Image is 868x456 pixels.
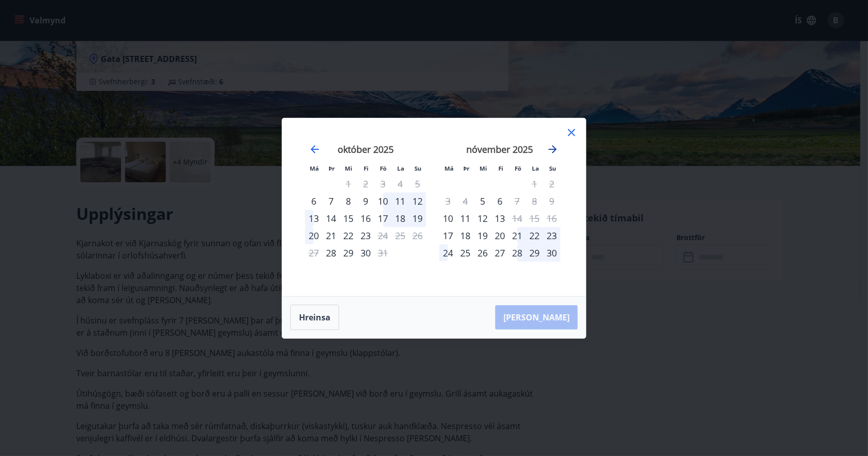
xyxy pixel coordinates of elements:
td: Choose miðvikudagur, 8. október 2025 as your check-in date. It’s available. [340,192,357,210]
small: Má [310,165,319,172]
div: 22 [526,227,543,244]
div: 13 [305,210,322,227]
div: 15 [340,210,357,227]
td: Choose miðvikudagur, 15. október 2025 as your check-in date. It’s available. [340,210,357,227]
small: Fö [515,165,522,172]
td: Not available. sunnudagur, 2. nóvember 2025 [543,175,560,192]
small: La [532,165,539,172]
div: 27 [491,244,508,262]
td: Choose þriðjudagur, 28. október 2025 as your check-in date. It’s available. [322,244,340,262]
td: Choose fimmtudagur, 20. nóvember 2025 as your check-in date. It’s available. [491,227,508,244]
div: 21 [508,227,526,244]
td: Not available. föstudagur, 24. október 2025 [374,227,392,244]
td: Choose fimmtudagur, 27. nóvember 2025 as your check-in date. It’s available. [491,244,508,262]
td: Choose þriðjudagur, 7. október 2025 as your check-in date. It’s available. [322,192,340,210]
small: Fi [498,165,503,172]
td: Choose þriðjudagur, 11. nóvember 2025 as your check-in date. It’s available. [457,210,474,227]
td: Choose mánudagur, 20. október 2025 as your check-in date. It’s available. [305,227,322,244]
div: Aðeins útritun í boði [508,210,526,227]
div: 17 [374,210,392,227]
td: Choose föstudagur, 28. nóvember 2025 as your check-in date. It’s available. [508,244,526,262]
div: Aðeins útritun í boði [340,175,357,192]
div: Aðeins útritun í boði [374,244,392,262]
td: Not available. laugardagur, 15. nóvember 2025 [526,210,543,227]
td: Choose mánudagur, 10. nóvember 2025 as your check-in date. It’s available. [439,210,457,227]
div: 28 [508,244,526,262]
div: Aðeins innritun í boði [305,192,322,210]
div: 25 [457,244,474,262]
td: Choose miðvikudagur, 12. nóvember 2025 as your check-in date. It’s available. [474,210,491,227]
td: Choose laugardagur, 22. nóvember 2025 as your check-in date. It’s available. [526,227,543,244]
small: La [397,165,404,172]
td: Choose þriðjudagur, 14. október 2025 as your check-in date. It’s available. [322,210,340,227]
div: 14 [322,210,340,227]
td: Choose þriðjudagur, 18. nóvember 2025 as your check-in date. It’s available. [457,227,474,244]
td: Not available. þriðjudagur, 4. nóvember 2025 [457,192,474,210]
td: Choose föstudagur, 17. október 2025 as your check-in date. It’s available. [374,210,392,227]
div: Aðeins innritun í boði [439,227,457,244]
div: 11 [392,192,409,210]
small: Fi [364,165,369,172]
td: Choose laugardagur, 11. október 2025 as your check-in date. It’s available. [392,192,409,210]
small: Su [549,165,556,172]
div: 30 [543,244,560,262]
td: Not available. föstudagur, 31. október 2025 [374,244,392,262]
td: Choose sunnudagur, 23. nóvember 2025 as your check-in date. It’s available. [543,227,560,244]
small: Mi [480,165,488,172]
div: 23 [357,227,374,244]
div: 19 [409,210,426,227]
div: Aðeins innritun í boði [474,192,491,210]
td: Not available. laugardagur, 25. október 2025 [392,227,409,244]
td: Not available. sunnudagur, 16. nóvember 2025 [543,210,560,227]
td: Choose fimmtudagur, 30. október 2025 as your check-in date. It’s available. [357,244,374,262]
td: Not available. laugardagur, 4. október 2025 [392,175,409,192]
strong: október 2025 [338,143,394,155]
div: Calendar [294,131,574,284]
small: Mi [345,165,353,172]
td: Not available. laugardagur, 1. nóvember 2025 [526,175,543,192]
td: Choose sunnudagur, 12. október 2025 as your check-in date. It’s available. [409,192,426,210]
td: Choose fimmtudagur, 6. nóvember 2025 as your check-in date. It’s available. [491,192,508,210]
div: Aðeins útritun í boði [374,227,392,244]
td: Choose sunnudagur, 19. október 2025 as your check-in date. It’s available. [409,210,426,227]
td: Choose þriðjudagur, 21. október 2025 as your check-in date. It’s available. [322,227,340,244]
td: Not available. mánudagur, 3. nóvember 2025 [439,192,457,210]
td: Choose mánudagur, 24. nóvember 2025 as your check-in date. It’s available. [439,244,457,262]
td: Not available. fimmtudagur, 2. október 2025 [357,175,374,192]
div: 18 [457,227,474,244]
td: Choose mánudagur, 6. október 2025 as your check-in date. It’s available. [305,192,322,210]
td: Choose miðvikudagur, 5. nóvember 2025 as your check-in date. It’s available. [474,192,491,210]
td: Choose laugardagur, 29. nóvember 2025 as your check-in date. It’s available. [526,244,543,262]
td: Choose laugardagur, 18. október 2025 as your check-in date. It’s available. [392,210,409,227]
div: 24 [439,244,457,262]
div: 19 [474,227,491,244]
td: Not available. laugardagur, 8. nóvember 2025 [526,192,543,210]
td: Choose föstudagur, 21. nóvember 2025 as your check-in date. It’s available. [508,227,526,244]
td: Choose mánudagur, 17. nóvember 2025 as your check-in date. It’s available. [439,227,457,244]
td: Choose miðvikudagur, 29. október 2025 as your check-in date. It’s available. [340,244,357,262]
div: 18 [392,210,409,227]
td: Not available. föstudagur, 14. nóvember 2025 [508,210,526,227]
div: 13 [491,210,508,227]
div: Move backward to switch to the previous month. [309,143,321,155]
td: Choose miðvikudagur, 19. nóvember 2025 as your check-in date. It’s available. [474,227,491,244]
div: Aðeins innritun í boði [322,244,340,262]
td: Choose sunnudagur, 30. nóvember 2025 as your check-in date. It’s available. [543,244,560,262]
div: 12 [474,210,491,227]
td: Choose fimmtudagur, 9. október 2025 as your check-in date. It’s available. [357,192,374,210]
div: Move forward to switch to the next month. [547,143,559,155]
td: Choose fimmtudagur, 23. október 2025 as your check-in date. It’s available. [357,227,374,244]
div: 21 [322,227,340,244]
div: 22 [340,227,357,244]
div: 8 [340,192,357,210]
td: Not available. mánudagur, 27. október 2025 [305,244,322,262]
td: Not available. sunnudagur, 9. nóvember 2025 [543,192,560,210]
td: Not available. miðvikudagur, 1. október 2025 [340,175,357,192]
td: Not available. sunnudagur, 26. október 2025 [409,227,426,244]
div: 10 [374,192,392,210]
div: 12 [409,192,426,210]
div: 20 [305,227,322,244]
td: Choose þriðjudagur, 25. nóvember 2025 as your check-in date. It’s available. [457,244,474,262]
div: 20 [491,227,508,244]
div: Aðeins innritun í boði [439,210,457,227]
